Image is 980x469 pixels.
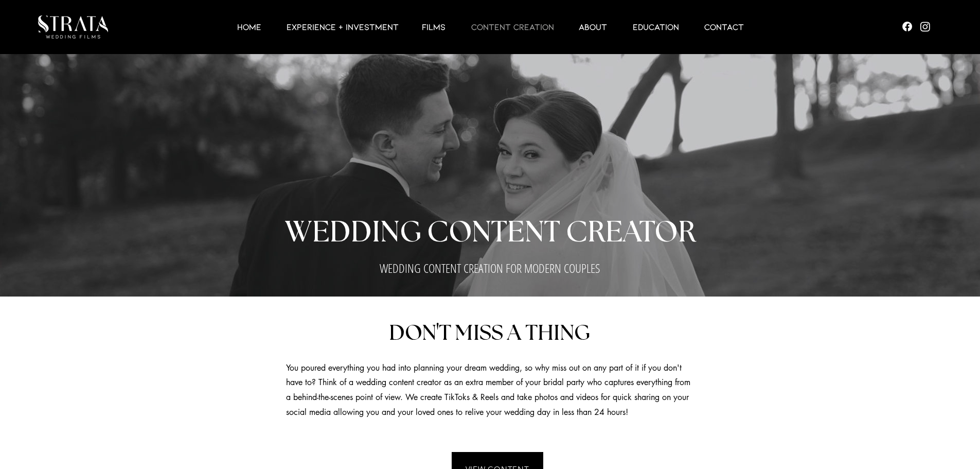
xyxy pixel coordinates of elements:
[380,259,600,276] span: WEDDING CONTENT CREATION FOR MODERN COUPLES
[274,21,409,33] a: EXPERIENCE + INVESTMENT
[286,362,690,418] span: You poured everything you had into planning your dream wedding, so why miss out on any part of it...
[566,21,620,33] a: ABOUT
[574,21,612,33] p: ABOUT
[409,21,458,33] a: Films
[281,21,404,33] p: EXPERIENCE + INVESTMENT
[458,21,566,33] a: CONTENT CREATION
[628,21,684,33] p: EDUCATION
[466,21,559,33] p: CONTENT CREATION
[389,322,436,344] span: DON
[691,21,756,33] a: Contact
[436,319,439,345] span: '
[620,21,691,33] a: EDUCATION
[232,21,266,33] p: HOME
[901,20,932,33] ul: Social Bar
[224,21,274,33] a: HOME
[439,322,590,344] span: T MISS A THING
[417,21,451,33] p: Films
[284,218,696,247] span: WEDDING CONTENT CREATOR
[699,21,749,33] p: Contact
[38,15,108,39] img: LUX STRATA TEST_edited.png
[98,21,882,33] nav: Site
